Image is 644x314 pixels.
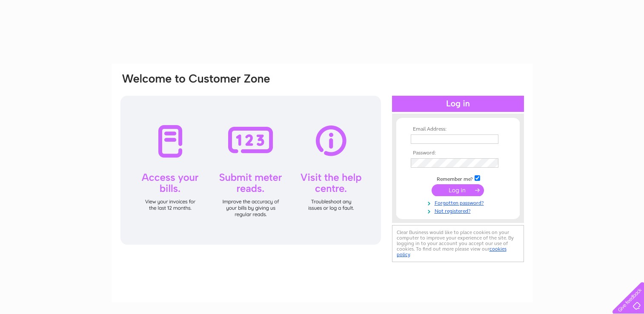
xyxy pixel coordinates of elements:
a: cookies policy [397,246,507,257]
input: Submit [432,184,484,196]
a: Forgotten password? [411,198,507,206]
td: Remember me? [409,174,507,183]
a: Not registered? [411,206,507,214]
th: Email Address: [409,126,507,132]
th: Password: [409,150,507,156]
div: Clear Business would like to place cookies on your computer to improve your experience of the sit... [392,225,524,262]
